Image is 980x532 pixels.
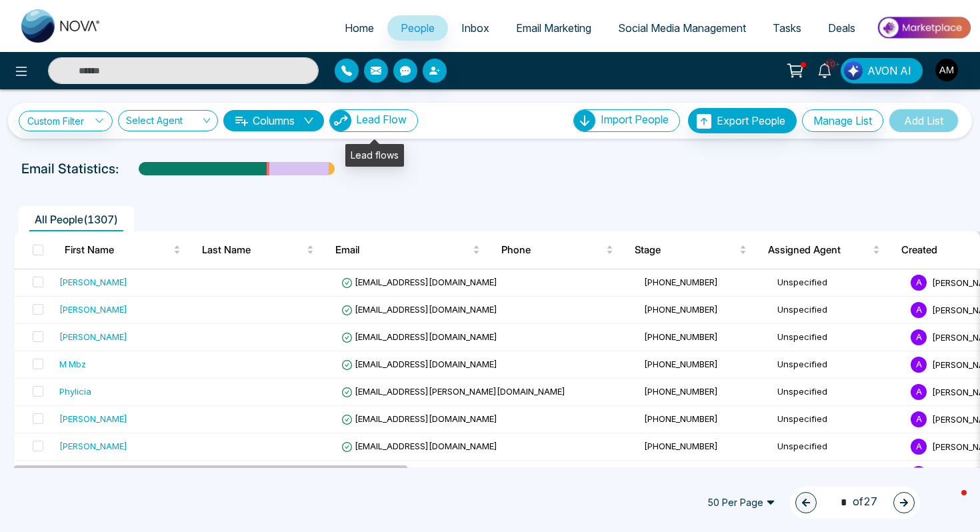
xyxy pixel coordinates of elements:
[772,297,905,324] td: Unspecified
[841,58,923,83] button: AVON AI
[911,302,927,318] span: A
[59,303,127,316] div: [PERSON_NAME]
[191,231,325,269] th: Last Name
[935,487,967,519] iframe: Intercom live chat
[644,359,718,369] span: [PHONE_NUMBER]
[911,329,927,345] span: A
[772,351,905,379] td: Unspecified
[29,213,123,226] span: All People ( 1307 )
[828,21,855,35] span: Deals
[867,63,911,79] span: AVON AI
[356,113,407,126] span: Lead Flow
[335,242,469,258] span: Email
[825,58,837,70] span: 10+
[59,357,86,371] div: M Mbz
[491,231,624,269] th: Phone
[802,109,883,132] button: Manage List
[330,110,351,131] img: Lead Flow
[345,144,404,167] div: Lead flows
[501,242,603,258] span: Phone
[618,21,746,35] span: Social Media Management
[772,433,905,461] td: Unspecified
[911,357,927,373] span: A
[223,110,324,131] button: Columnsdown
[815,15,869,41] a: Deals
[635,242,737,258] span: Stage
[59,275,127,289] div: [PERSON_NAME]
[59,439,127,453] div: [PERSON_NAME]
[772,461,905,488] td: Unspecified
[844,61,863,80] img: Lead Flow
[809,58,841,81] a: 10+
[325,231,490,269] th: Email
[329,109,418,132] button: Lead Flow
[341,441,497,451] span: [EMAIL_ADDRESS][DOMAIN_NAME]
[644,304,718,315] span: [PHONE_NUMBER]
[341,331,497,342] span: [EMAIL_ADDRESS][DOMAIN_NAME]
[772,324,905,351] td: Unspecified
[875,13,972,43] img: Market-place.gif
[601,113,669,126] span: Import People
[717,114,785,127] span: Export People
[605,15,759,41] a: Social Media Management
[757,231,891,269] th: Assigned Agent
[911,439,927,455] span: A
[341,359,497,369] span: [EMAIL_ADDRESS][DOMAIN_NAME]
[772,379,905,406] td: Unspecified
[688,108,797,133] button: Export People
[644,331,718,342] span: [PHONE_NUMBER]
[768,242,870,258] span: Assigned Agent
[341,277,497,287] span: [EMAIL_ADDRESS][DOMAIN_NAME]
[644,413,718,424] span: [PHONE_NUMBER]
[644,386,718,397] span: [PHONE_NUMBER]
[935,59,958,81] img: User Avatar
[772,269,905,297] td: Unspecified
[341,386,565,397] span: [EMAIL_ADDRESS][PERSON_NAME][DOMAIN_NAME]
[461,21,489,35] span: Inbox
[331,15,387,41] a: Home
[54,231,191,269] th: First Name
[21,159,119,179] p: Email Statistics:
[773,21,801,35] span: Tasks
[19,111,113,131] a: Custom Filter
[624,231,757,269] th: Stage
[324,109,418,132] a: Lead FlowLead Flow
[387,15,448,41] a: People
[345,21,374,35] span: Home
[911,275,927,291] span: A
[341,304,497,315] span: [EMAIL_ADDRESS][DOMAIN_NAME]
[401,21,435,35] span: People
[21,9,101,43] img: Nova CRM Logo
[341,413,497,424] span: [EMAIL_ADDRESS][DOMAIN_NAME]
[202,242,304,258] span: Last Name
[644,277,718,287] span: [PHONE_NUMBER]
[59,385,91,398] div: Phylicia
[911,384,927,400] span: A
[303,115,314,126] span: down
[644,441,718,451] span: [PHONE_NUMBER]
[503,15,605,41] a: Email Marketing
[698,492,785,513] span: 50 Per Page
[65,242,171,258] span: First Name
[59,412,127,425] div: [PERSON_NAME]
[759,15,815,41] a: Tasks
[911,466,927,482] span: A
[911,411,927,427] span: A
[833,493,877,511] span: of 27
[448,15,503,41] a: Inbox
[772,406,905,433] td: Unspecified
[59,330,127,343] div: [PERSON_NAME]
[516,21,591,35] span: Email Marketing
